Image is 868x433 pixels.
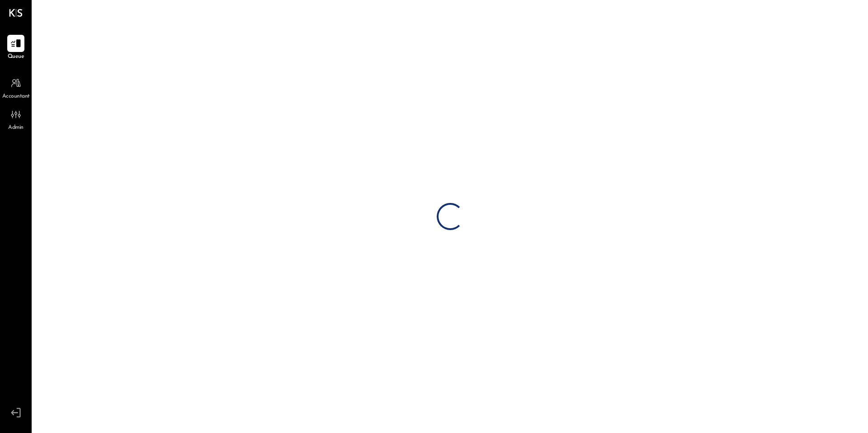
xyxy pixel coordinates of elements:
[0,106,31,132] a: Admin
[8,53,24,61] span: Queue
[8,124,24,132] span: Admin
[0,75,31,101] a: Accountant
[2,93,30,101] span: Accountant
[0,35,31,61] a: Queue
